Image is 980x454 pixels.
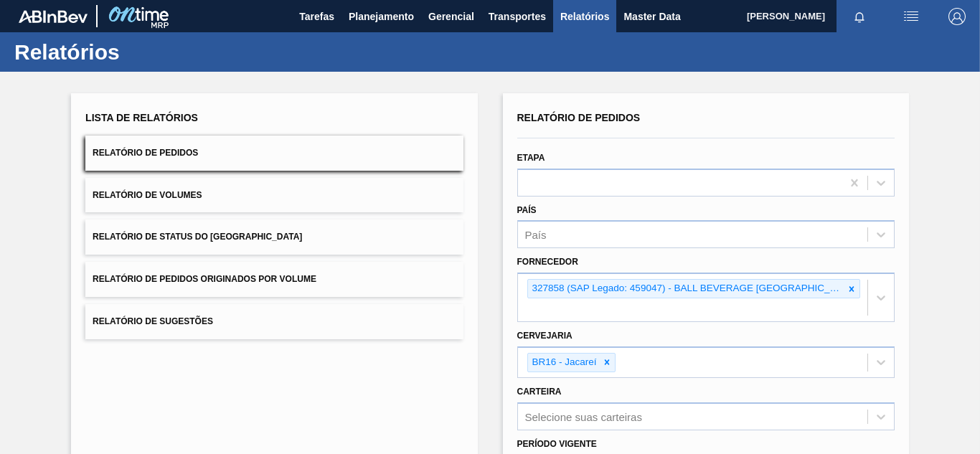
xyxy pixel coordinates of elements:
div: País [525,229,547,241]
div: Selecione suas carteiras [525,410,642,422]
span: Relatório de Pedidos Originados por Volume [93,274,316,284]
span: Tarefas [299,8,334,25]
img: userActions [903,8,920,25]
label: Etapa [517,153,545,163]
span: Lista de Relatórios [85,112,198,123]
span: Gerencial [428,8,474,25]
span: Master Data [623,8,680,25]
span: Relatório de Volumes [93,190,202,200]
span: Relatórios [560,8,609,25]
label: Carteira [517,387,562,397]
span: Relatório de Pedidos [517,112,641,123]
button: Relatório de Sugestões [85,304,463,339]
span: Relatório de Pedidos [93,148,198,158]
span: Planejamento [349,8,414,25]
span: Transportes [489,8,546,25]
button: Relatório de Status do [GEOGRAPHIC_DATA] [85,219,463,255]
label: Período Vigente [517,439,597,449]
button: Notificações [837,6,882,27]
button: Relatório de Pedidos Originados por Volume [85,262,463,297]
label: Fornecedor [517,257,578,267]
img: Logout [948,8,966,25]
label: Cervejaria [517,331,573,341]
span: Relatório de Status do [GEOGRAPHIC_DATA] [93,232,302,242]
div: BR16 - Jacareí [528,354,599,372]
img: TNhmsLtSVTkK8tSr43FrP2fwEKptu5GPRR3wAAAABJRU5ErkJggg== [19,10,88,23]
button: Relatório de Pedidos [85,136,463,171]
div: 327858 (SAP Legado: 459047) - BALL BEVERAGE [GEOGRAPHIC_DATA] [528,280,844,298]
span: Relatório de Sugestões [93,316,213,326]
button: Relatório de Volumes [85,178,463,213]
h1: Relatórios [14,44,269,60]
label: País [517,205,537,215]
